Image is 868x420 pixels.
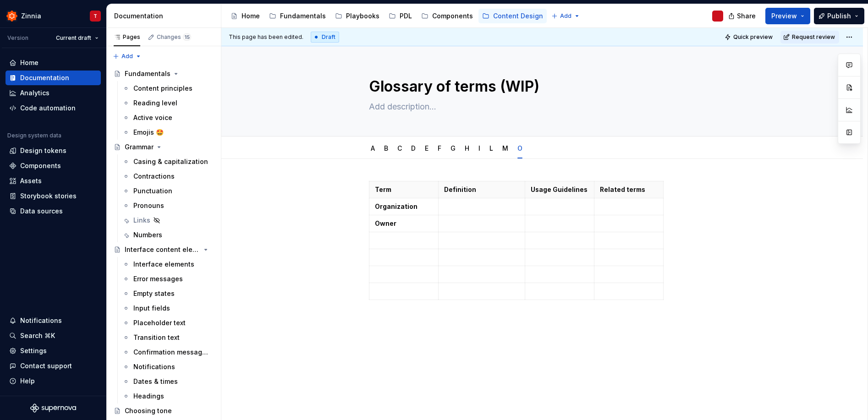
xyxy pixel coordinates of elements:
a: Casing & capitalization [119,154,217,169]
div: Documentation [20,73,69,82]
div: Components [20,161,61,170]
a: Data sources [5,204,101,218]
p: Term [375,185,433,194]
div: Help [20,376,35,386]
a: C [397,144,402,152]
a: H [465,144,469,152]
div: Design tokens [20,146,66,155]
a: Interface content elements [110,242,217,257]
a: Contractions [119,169,217,184]
textarea: Glossary of terms (WIP) [367,76,714,98]
div: Pronouns [133,201,164,210]
div: Storybook stories [20,191,77,201]
a: Error messages [119,272,217,286]
div: D [407,138,419,158]
a: O [517,144,522,152]
div: Assets [20,176,42,185]
a: Confirmation messages [119,345,217,360]
div: O [514,138,526,158]
a: Numbers [119,228,217,242]
a: Reading level [119,96,217,110]
a: Placeholder text [119,316,217,330]
a: Analytics [5,86,101,100]
span: Publish [827,11,851,21]
div: Pages [114,33,140,41]
div: F [434,138,445,158]
button: Add [110,50,144,63]
a: Content Design [478,9,547,23]
div: L [486,138,497,158]
a: Fundamentals [265,9,330,23]
div: Home [242,11,260,21]
div: Notifications [133,362,175,371]
div: H [461,138,473,158]
a: Content principles [119,81,217,96]
div: Contact support [20,361,72,371]
div: Notifications [20,316,62,325]
button: Publish [814,8,864,24]
div: Interface elements [133,260,194,269]
a: Links [119,213,217,228]
div: Documentation [114,11,217,21]
img: 45b30344-6175-44f5-928b-e1fa7fb9357c.png [6,11,17,22]
div: Analytics [20,88,49,98]
strong: Owner [375,219,396,227]
a: Playbooks [331,9,383,23]
div: Reading level [133,98,177,108]
a: Components [418,9,477,23]
a: Code automation [5,101,101,115]
button: Help [5,374,101,388]
button: ZinniaT [2,6,104,26]
div: Components [432,11,473,21]
a: Empty states [119,286,217,301]
div: G [447,138,459,158]
div: Contractions [133,172,175,181]
a: Headings [119,389,217,404]
button: Search ⌘K [5,328,101,343]
div: Confirmation messages [133,348,209,357]
a: Home [5,55,101,70]
a: Fundamentals [110,66,217,81]
div: Zinnia [21,11,41,21]
a: I [478,144,480,152]
div: Changes [157,33,191,41]
a: Notifications [119,360,217,374]
a: L [489,144,493,152]
div: Playbooks [346,11,379,21]
a: Storybook stories [5,189,101,203]
div: Grammar [125,142,154,152]
a: F [438,144,441,152]
button: Add [549,10,583,22]
svg: Supernova Logo [30,404,76,413]
div: Placeholder text [133,318,186,327]
span: Current draft [56,34,91,42]
a: Dates & times [119,374,217,389]
div: Links [133,216,150,225]
a: Design tokens [5,143,101,158]
p: Definition [444,185,519,194]
div: Search ⌘K [20,331,55,340]
div: Home [20,58,38,67]
div: Choosing tone [125,406,172,415]
div: Error messages [133,274,183,284]
a: Components [5,158,101,173]
a: M [502,144,508,152]
a: D [411,144,416,152]
div: Casing & capitalization [133,157,208,166]
span: Quick preview [733,33,773,41]
a: A [371,144,375,152]
a: Assets [5,174,101,188]
a: Interface elements [119,257,217,272]
div: Input fields [133,304,170,313]
a: Settings [5,344,101,358]
div: Code automation [20,104,76,113]
a: Pronouns [119,198,217,213]
a: Grammar [110,140,217,154]
a: E [425,144,429,152]
div: Design system data [7,132,61,139]
button: Current draft [52,32,103,44]
div: Page tree [227,7,547,25]
button: Notifications [5,313,101,328]
a: PDL [385,9,416,23]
